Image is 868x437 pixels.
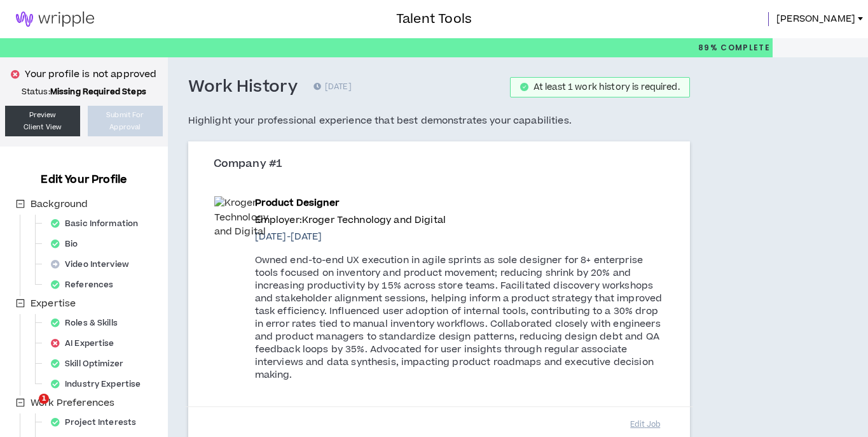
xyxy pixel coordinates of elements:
div: At least 1 work history is required. [534,83,680,92]
span: check-circle [520,83,528,91]
p: Employer: Kroger Technology and Digital [255,213,664,227]
button: Edit Job [614,413,677,436]
span: 1 [39,394,49,404]
span: Expertise [28,296,78,312]
h5: Highlight your professional experience that best demonstrates your capabilities. [188,113,690,129]
div: References [46,276,126,294]
p: Product Designer [255,196,664,210]
h3: Work History [188,76,298,98]
a: PreviewClient View [5,106,80,136]
span: Background [28,197,90,212]
span: Work Preferences [31,396,114,410]
span: minus-square [16,299,25,308]
span: Work Preferences [28,396,117,411]
img: Kroger Technology and Digital [214,196,268,239]
span: Background [31,197,88,211]
div: Bio [46,235,91,253]
span: Complete [718,42,770,54]
div: Project Interests [46,413,149,431]
div: Video Interview [46,255,142,273]
p: [DATE] - [DATE] [255,230,664,244]
span: Expertise [31,297,76,310]
div: Industry Expertise [46,375,153,393]
iframe: Intercom live chat [13,394,43,424]
span: minus-square [16,199,25,208]
div: Basic Information [46,215,151,233]
p: 89% [698,38,770,57]
strong: Missing Required Steps [50,86,146,97]
div: AI Expertise [46,334,127,352]
p: Owned end-to-end UX execution in agile sprints as sole designer for 8+ enterprise tools focused o... [255,254,664,382]
h3: Edit Your Profile [36,172,132,187]
div: Roles & Skills [46,314,130,332]
button: Submit ForApproval [88,106,163,136]
p: Status: [5,87,163,97]
h3: Company #1 [214,157,674,171]
div: Skill Optimizer [46,355,136,373]
span: [PERSON_NAME] [776,12,855,26]
p: [DATE] [313,81,352,94]
p: Your profile is not approved [25,68,156,82]
h3: Talent Tools [396,10,472,29]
